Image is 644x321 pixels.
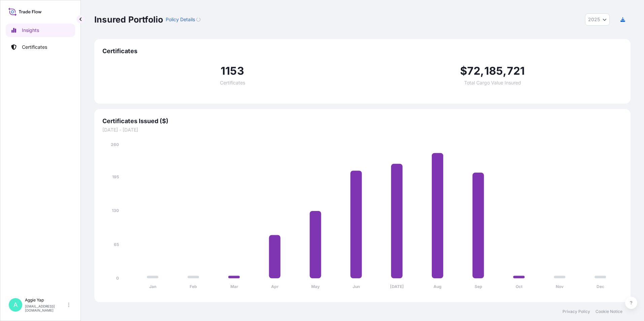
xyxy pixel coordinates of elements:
tspan: 260 [111,142,119,147]
span: 72 [467,66,480,76]
span: Certificates [102,47,622,55]
tspan: 65 [114,242,119,247]
tspan: Apr [271,284,279,289]
tspan: Feb [190,284,197,289]
p: Insights [22,27,39,34]
p: Insured Portfolio [94,14,163,25]
button: Year Selector [585,13,610,26]
tspan: Mar [230,284,238,289]
span: , [480,66,484,76]
span: 185 [484,66,503,76]
tspan: 0 [116,276,119,281]
span: Certificates Issued ($) [102,117,622,125]
span: $ [460,66,467,76]
tspan: Oct [516,284,523,289]
span: , [503,66,507,76]
a: Cookie Notice [595,309,622,314]
tspan: Jun [353,284,360,289]
p: Certificates [22,44,47,50]
tspan: Sep [475,284,482,289]
span: Certificates [220,80,245,85]
span: Total Cargo Value Insured [464,80,521,85]
a: Certificates [6,40,75,54]
div: Loading [196,17,200,22]
span: 2025 [588,16,600,23]
p: Policy Details [166,16,195,23]
tspan: Dec [597,284,604,289]
p: [EMAIL_ADDRESS][DOMAIN_NAME] [25,304,67,312]
tspan: 195 [112,174,119,179]
a: Insights [6,24,75,37]
span: 1153 [221,66,244,76]
tspan: May [311,284,320,289]
span: [DATE] - [DATE] [102,127,622,133]
tspan: [DATE] [390,284,404,289]
span: 721 [507,66,525,76]
tspan: Aug [433,284,442,289]
p: Aggie Yap [25,297,67,303]
a: Privacy Policy [562,309,590,314]
tspan: Jan [149,284,156,289]
tspan: 130 [112,208,119,213]
tspan: Nov [556,284,564,289]
button: Loading [196,14,200,25]
span: A [13,301,18,308]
